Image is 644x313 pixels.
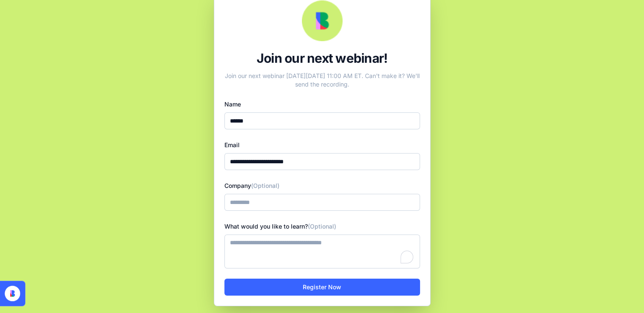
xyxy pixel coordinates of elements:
[224,141,240,148] label: Email
[224,50,420,66] div: Join our next webinar!
[224,68,420,89] div: Join our next webinar [DATE][DATE] 11:00 AM ET. Can't make it? We'll send the recording.
[224,279,420,296] button: Register Now
[224,223,336,230] label: What would you like to learn?
[224,101,241,108] label: Name
[308,223,336,230] span: (Optional)
[224,182,279,189] label: Company
[302,0,343,41] img: Webinar Logo
[224,235,420,268] textarea: To enrich screen reader interactions, please activate Accessibility in Grammarly extension settings
[251,182,279,189] span: (Optional)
